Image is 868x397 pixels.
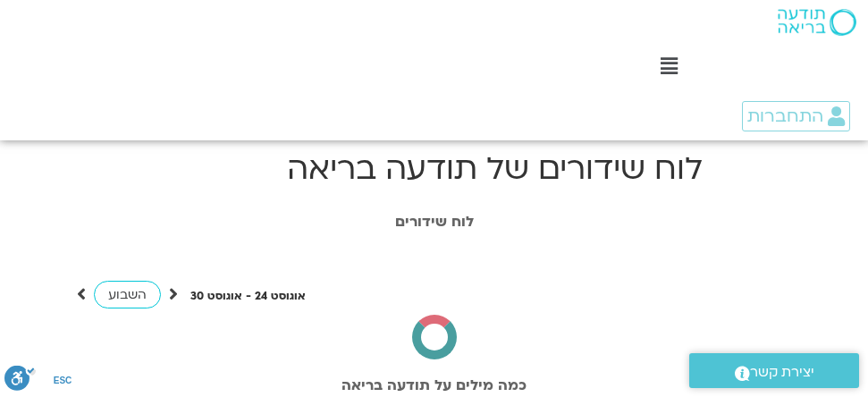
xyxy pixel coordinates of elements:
p: אוגוסט 24 - אוגוסט 30 [190,287,306,306]
a: התחברות [742,101,850,131]
span: השבוע [108,286,147,303]
img: תודעה בריאה [778,9,856,36]
h1: לוח שידורים [9,214,859,230]
a: יצירת קשר [689,353,859,388]
h2: כמה מילים על תודעה בריאה [9,377,859,393]
h1: לוח שידורים של תודעה בריאה [166,148,703,190]
span: יצירת קשר [750,360,814,384]
span: התחברות [747,106,823,126]
a: השבוע [94,281,161,308]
